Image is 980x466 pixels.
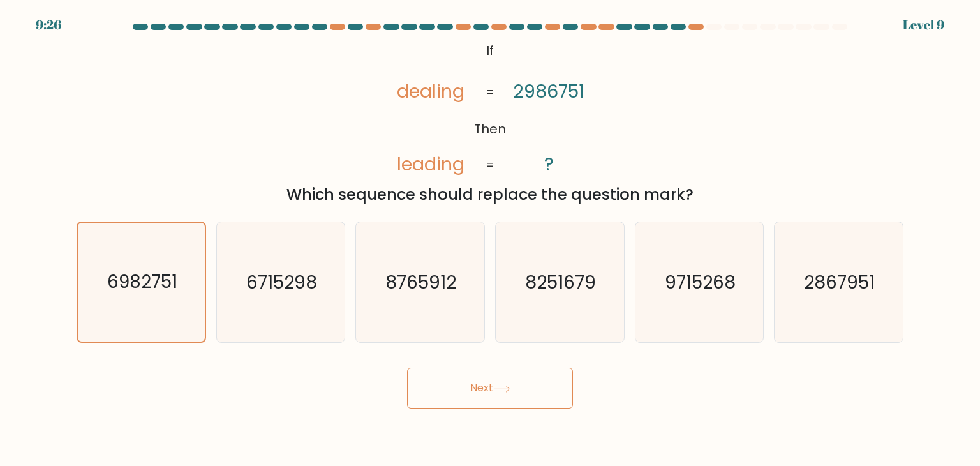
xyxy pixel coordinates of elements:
[486,156,494,174] tspan: =
[84,183,896,206] div: Which sequence should replace the question mark?
[246,269,317,295] text: 6715298
[805,269,875,295] text: 2867951
[36,15,61,34] div: 9:26
[107,270,177,295] text: 6982751
[376,38,604,178] svg: @import url('[URL][DOMAIN_NAME]);
[474,120,506,138] tspan: Then
[526,269,597,295] text: 8251679
[665,269,736,295] text: 9715268
[386,269,457,295] text: 8765912
[407,368,573,409] button: Next
[397,79,465,104] tspan: dealing
[544,151,554,177] tspan: ?
[486,83,494,101] tspan: =
[513,79,584,104] tspan: 2986751
[397,151,465,177] tspan: leading
[486,41,494,59] tspan: If
[903,15,944,34] div: Level 9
